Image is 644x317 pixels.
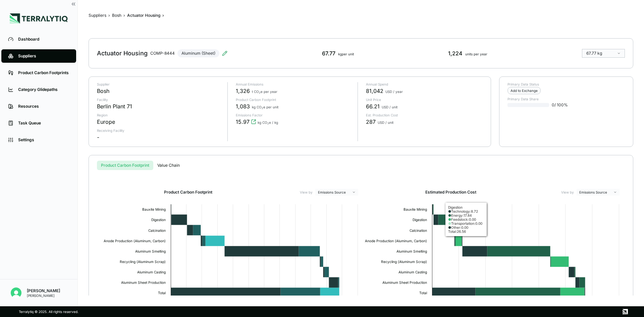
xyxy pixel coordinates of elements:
text: Calcination [410,228,427,232]
text: Recycling (Aluminum Scrap) [120,260,166,264]
span: 0 / 100 % [552,102,568,108]
span: units per year [465,52,487,56]
div: Actuator Housing [127,13,160,18]
button: Emissions Source [315,189,358,196]
text: Aluminum Casting [398,270,427,274]
p: Annual Spend [366,82,483,86]
sub: 2 [262,107,263,110]
span: kg CO e / kg [258,120,278,124]
span: kg per unit [338,52,354,56]
p: Est. Production Cost [366,113,483,117]
p: Unit Price [366,98,483,102]
text: Digestion [151,218,166,222]
text: Aluminum Sheet Production [121,280,166,284]
text: Calcination [148,228,166,232]
h2: Product Carbon Footprint [164,190,212,195]
sub: 2 [267,122,269,125]
div: Dashboard [18,37,69,42]
div: Task Queue [18,120,69,126]
button: Suppliers [89,13,106,18]
text: Bauxite Mining [404,207,427,212]
div: Settings [18,137,69,143]
label: View by [300,190,313,194]
p: Supplier [97,82,222,86]
div: 1,224 [448,49,487,57]
div: [PERSON_NAME] [27,288,60,294]
text: Aluminum Casting [137,270,166,274]
text: Bauxite Mining [142,207,166,212]
p: Emissions Factor [236,113,353,117]
div: Bosh [97,87,109,95]
div: Berlin Plant 71 [97,102,132,110]
div: Actuator Housing [97,49,148,57]
span: › [123,13,125,18]
div: 67.77 [322,49,354,57]
button: Value Chain [153,161,184,170]
text: Total [419,291,427,295]
span: 287 [366,118,376,126]
span: 1,083 [236,102,250,110]
div: Category Glidepaths [18,87,69,92]
span: › [108,13,110,18]
div: - [97,133,99,141]
button: Open user button [8,285,24,301]
span: kg CO e per unit [252,105,278,109]
div: s [97,161,625,170]
span: 1,326 [236,87,250,95]
p: Primary Data Share [507,97,625,101]
div: Product Carbon Footprints [18,70,69,75]
text: Digestion [413,218,427,222]
p: Facility [97,98,222,102]
text: Recycling (Aluminum Scrap) [381,260,427,264]
p: Primary Data Status [507,82,625,86]
p: Product Carbon Footprint [236,98,353,102]
text: Aluminum Smelting [396,249,427,254]
span: USD / unit [378,120,393,124]
div: COMP-8444 [150,51,175,56]
sub: 2 [259,91,261,94]
svg: View audit trail [251,119,256,124]
button: 67.77 kg [582,49,625,58]
div: Europe [97,118,115,126]
text: Total [158,291,166,295]
span: USD / year [385,90,403,94]
span: 81,042 [366,87,383,95]
p: Annual Emissions [236,82,353,86]
div: Resources [18,104,69,109]
span: 66.21 [366,102,380,110]
span: USD / unit [382,105,397,109]
button: Bosh [112,13,121,18]
img: Logo [10,13,68,23]
span: › [162,13,164,18]
div: Suppliers [18,53,69,59]
img: Mridul Gupta [11,287,21,298]
p: Receiving Facility [97,128,222,133]
p: Region [97,113,222,117]
div: Add to Exchange [507,87,541,94]
text: Anode Production (Aluminum, Carbon) [104,239,166,243]
text: Aluminum Sheet Production [382,280,427,284]
span: t CO e per year [252,90,277,94]
label: View by [561,190,574,194]
button: Product Carbon Footprint [97,161,153,170]
text: Aluminum Smelting [135,249,166,254]
button: Emissions Source [577,189,620,196]
div: [PERSON_NAME] [27,294,60,298]
span: 15.97 [236,118,250,126]
text: Anode Production (Aluminum, Carbon) [365,239,427,243]
h2: Estimated Production Cost [425,190,476,195]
